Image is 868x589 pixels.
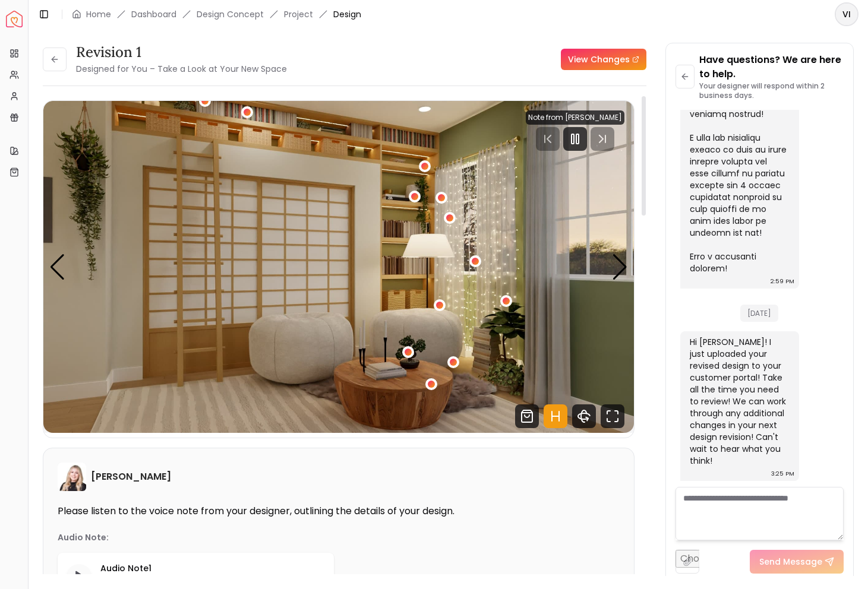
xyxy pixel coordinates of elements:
img: Hannah James [58,463,86,491]
a: Spacejoy [6,11,23,27]
a: View Changes [561,49,646,70]
div: 2 / 5 [43,101,634,433]
img: Design Render 4 [43,101,634,433]
a: Project [284,8,313,20]
div: Hi [PERSON_NAME]! I just uploaded your revised design to your customer portal! Take all the time ... [690,336,787,467]
a: Home [86,8,111,20]
li: Design Concept [197,8,264,20]
p: Please listen to the voice note from your designer, outlining the details of your design. [58,505,620,517]
p: Audio Note 1 [100,562,324,574]
div: Note from [PERSON_NAME] [526,110,624,125]
div: Carousel [43,101,634,433]
div: Next slide [612,254,628,280]
svg: Hotspots Toggle [544,404,567,428]
svg: Pause [568,132,582,146]
span: VI [836,4,857,25]
svg: Fullscreen [601,404,624,428]
div: 2:59 PM [771,275,794,287]
p: Audio Note: [58,531,109,543]
span: Design [333,8,361,20]
button: Play audio note [67,564,91,588]
a: Dashboard [131,8,176,20]
div: 3:25 PM [771,468,794,480]
h3: Revision 1 [76,43,287,62]
div: Previous slide [49,254,65,280]
img: Spacejoy Logo [6,11,23,27]
p: Your designer will respond within 2 business days. [699,81,844,100]
svg: Shop Products from this design [515,404,539,428]
nav: breadcrumb [72,8,361,20]
button: VI [835,2,858,26]
small: Designed for You – Take a Look at Your New Space [76,63,287,75]
p: Have questions? We are here to help. [699,53,844,81]
h6: [PERSON_NAME] [91,470,171,484]
svg: 360 View [572,404,596,428]
span: [DATE] [740,305,778,322]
